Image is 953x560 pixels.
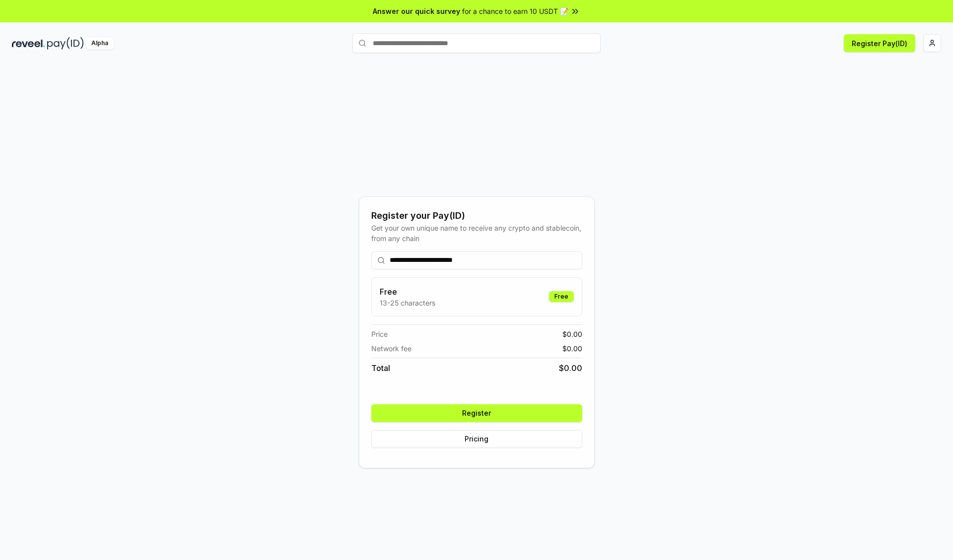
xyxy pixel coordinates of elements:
[380,298,435,308] p: 13-25 characters
[562,329,582,339] span: $ 0.00
[47,37,84,50] img: pay_id
[373,6,460,16] span: Answer our quick survey
[371,404,582,422] button: Register
[86,37,114,50] div: Alpha
[549,291,574,302] div: Free
[12,37,45,50] img: reveel_dark
[559,362,582,374] span: $ 0.00
[562,343,582,354] span: $ 0.00
[380,286,435,298] h3: Free
[371,362,390,374] span: Total
[371,430,582,448] button: Pricing
[462,6,568,16] span: for a chance to earn 10 USDT 📝
[371,209,582,223] div: Register your Pay(ID)
[844,34,915,52] button: Register Pay(ID)
[371,329,388,339] span: Price
[371,223,582,244] div: Get your own unique name to receive any crypto and stablecoin, from any chain
[371,343,411,354] span: Network fee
